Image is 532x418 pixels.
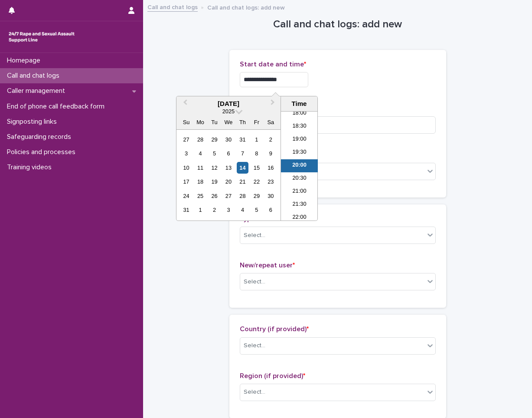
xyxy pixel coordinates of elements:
[237,176,248,188] div: Choose Thursday, August 21st, 2025
[176,100,281,108] div: [DATE]
[251,190,262,202] div: Choose Friday, August 29th, 2025
[281,120,318,133] li: 18:30
[3,148,82,156] p: Policies and processes
[207,2,285,12] p: Call and chat logs: add new
[180,204,192,216] div: Choose Sunday, August 31st, 2025
[265,162,277,174] div: Choose Saturday, August 16th, 2025
[180,176,192,188] div: Choose Sunday, August 17th, 2025
[265,134,277,145] div: Choose Saturday, August 2nd, 2025
[281,172,318,185] li: 20:30
[237,134,248,145] div: Choose Thursday, July 31st, 2025
[251,204,262,216] div: Choose Friday, September 5th, 2025
[222,116,234,128] div: We
[147,2,198,12] a: Call and chat logs
[209,190,220,202] div: Choose Tuesday, August 26th, 2025
[180,116,192,128] div: Su
[283,100,315,108] div: Time
[194,190,206,202] div: Choose Monday, August 25th, 2025
[209,176,220,188] div: Choose Tuesday, August 19th, 2025
[267,97,281,111] button: Next Month
[265,148,277,159] div: Choose Saturday, August 9th, 2025
[3,102,111,111] p: End of phone call feedback form
[194,134,206,145] div: Choose Monday, July 28th, 2025
[222,204,234,216] div: Choose Wednesday, September 3rd, 2025
[244,341,265,350] div: Select...
[3,133,78,141] p: Safeguarding records
[251,134,262,145] div: Choose Friday, August 1st, 2025
[209,204,220,216] div: Choose Tuesday, September 2nd, 2025
[209,162,220,174] div: Choose Tuesday, August 12th, 2025
[251,116,262,128] div: Fr
[194,148,206,159] div: Choose Monday, August 4th, 2025
[3,118,64,126] p: Signposting links
[194,176,206,188] div: Choose Monday, August 18th, 2025
[240,262,295,269] span: New/repeat user
[251,176,262,188] div: Choose Friday, August 22nd, 2025
[240,61,306,68] span: Start date and time
[265,176,277,188] div: Choose Saturday, August 23rd, 2025
[3,72,66,80] p: Call and chat logs
[179,132,277,217] div: month 2025-08
[3,56,47,65] p: Homepage
[180,148,192,159] div: Choose Sunday, August 3rd, 2025
[180,162,192,174] div: Choose Sunday, August 10th, 2025
[180,190,192,202] div: Choose Sunday, August 24th, 2025
[222,134,234,145] div: Choose Wednesday, July 30th, 2025
[3,87,72,95] p: Caller management
[281,159,318,172] li: 20:00
[194,116,206,128] div: Mo
[194,162,206,174] div: Choose Monday, August 11th, 2025
[237,162,248,174] div: Choose Thursday, August 14th, 2025
[180,134,192,145] div: Choose Sunday, July 27th, 2025
[244,277,265,286] div: Select...
[194,204,206,216] div: Choose Monday, September 1st, 2025
[251,162,262,174] div: Choose Friday, August 15th, 2025
[237,148,248,159] div: Choose Thursday, August 7th, 2025
[281,107,318,120] li: 18:00
[265,116,277,128] div: Sa
[237,116,248,128] div: Th
[244,231,265,240] div: Select...
[237,204,248,216] div: Choose Thursday, September 4th, 2025
[209,134,220,145] div: Choose Tuesday, July 29th, 2025
[222,148,234,159] div: Choose Wednesday, August 6th, 2025
[237,190,248,202] div: Choose Thursday, August 28th, 2025
[281,198,318,211] li: 21:30
[229,18,446,31] h1: Call and chat logs: add new
[222,108,235,115] span: 2025
[265,190,277,202] div: Choose Saturday, August 30th, 2025
[222,176,234,188] div: Choose Wednesday, August 20th, 2025
[3,163,59,171] p: Training videos
[240,326,309,332] span: Country (if provided)
[222,190,234,202] div: Choose Wednesday, August 27th, 2025
[281,185,318,198] li: 21:00
[177,97,191,111] button: Previous Month
[222,162,234,174] div: Choose Wednesday, August 13th, 2025
[7,28,76,46] img: rhQMoQhaT3yELyF149Cw
[209,116,220,128] div: Tu
[209,148,220,159] div: Choose Tuesday, August 5th, 2025
[244,388,265,397] div: Select...
[281,133,318,146] li: 19:00
[240,372,305,379] span: Region (if provided)
[251,148,262,159] div: Choose Friday, August 8th, 2025
[265,204,277,216] div: Choose Saturday, September 6th, 2025
[281,211,318,224] li: 22:00
[281,146,318,159] li: 19:30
